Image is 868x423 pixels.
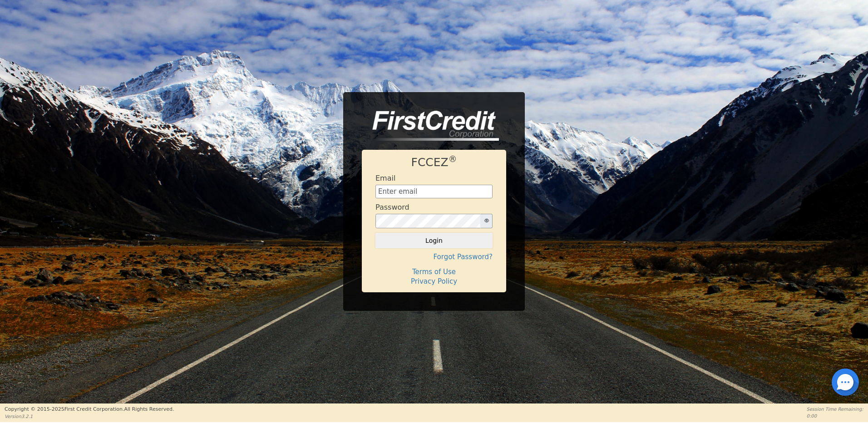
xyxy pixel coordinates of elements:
[362,111,499,141] img: logo-CMu_cnol.png
[375,203,409,211] h4: Password
[375,156,493,169] h1: FCCEZ
[807,406,863,413] p: Session Time Remaining:
[375,185,493,198] input: Enter email
[375,214,481,228] input: password
[375,174,395,182] h4: Email
[124,406,174,412] span: All Rights Reserved.
[449,154,457,164] sup: ®
[375,253,493,261] h4: Forgot Password?
[5,406,174,413] p: Copyright © 2015- 2025 First Credit Corporation.
[375,233,493,248] button: Login
[375,268,493,276] h4: Terms of Use
[807,413,863,419] p: 0:00
[375,277,493,285] h4: Privacy Policy
[5,413,174,420] p: Version 3.2.1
